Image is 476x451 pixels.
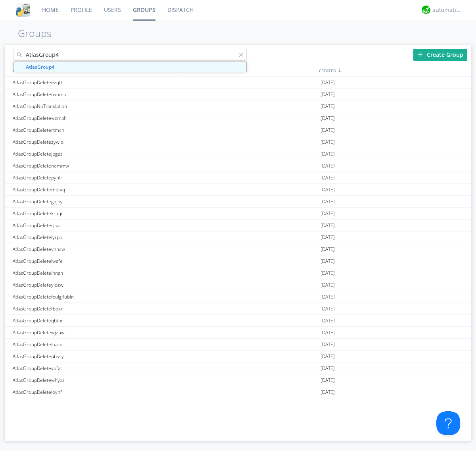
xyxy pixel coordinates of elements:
[321,303,335,315] span: [DATE]
[5,148,471,160] a: AtlasGroupDeletejbges[DATE]
[5,362,471,374] a: AtlasGroupDeletevofzt[DATE]
[11,255,163,267] div: AtlasGroupDeletelwsfe
[5,315,471,327] a: AtlasGroupDeleteqbtpr[DATE]
[11,267,163,279] div: AtlasGroupDeletelnnsn
[413,49,467,61] div: Create Group
[5,374,471,386] a: AtlasGroupDeletewhyaz[DATE]
[436,411,460,435] iframe: Toggle Customer Support
[11,374,163,386] div: AtlasGroupDeletewhyaz
[321,374,335,386] span: [DATE]
[13,49,247,61] input: Search groups
[11,89,163,100] div: AtlasGroupDeletetwomp
[321,386,335,398] span: [DATE]
[321,89,335,100] span: [DATE]
[11,351,163,362] div: AtlasGroupDeleteubssy
[11,208,163,219] div: AtlasGroupDeletekruqr
[5,208,471,220] a: AtlasGroupDeletekruqr[DATE]
[5,77,471,89] a: AtlasGroupDeleteezqtt[DATE]
[321,208,335,220] span: [DATE]
[417,52,423,57] img: plus.svg
[321,351,335,362] span: [DATE]
[5,184,471,196] a: AtlasGroupDeletembtvq[DATE]
[11,362,163,374] div: AtlasGroupDeletevofzt
[11,160,163,172] div: AtlasGroupDeletenemmw
[321,172,335,184] span: [DATE]
[11,148,163,160] div: AtlasGroupDeletejbges
[11,327,163,338] div: AtlasGroupDeletewjzuw
[11,303,163,314] div: AtlasGroupDeletefbpxr
[422,6,430,14] img: d2d01cd9b4174d08988066c6d424eccd
[5,89,471,100] a: AtlasGroupDeletetwomp[DATE]
[321,291,335,303] span: [DATE]
[11,243,163,255] div: AtlasGroupDeleteynncw
[321,362,335,374] span: [DATE]
[321,196,335,208] span: [DATE]
[5,351,471,362] a: AtlasGroupDeleteubssy[DATE]
[5,124,471,136] a: AtlasGroupDeletertmcn[DATE]
[11,279,163,291] div: AtlasGroupDeleteyiozw
[5,220,471,231] a: AtlasGroupDeleterjiva[DATE]
[321,112,335,124] span: [DATE]
[321,148,335,160] span: [DATE]
[5,196,471,208] a: AtlasGroupDeletegnjhy[DATE]
[5,386,471,398] a: AtlasGroupDeleteloyhf[DATE]
[5,255,471,267] a: AtlasGroupDeletelwsfe[DATE]
[5,267,471,279] a: AtlasGroupDeletelnnsn[DATE]
[26,64,54,70] strong: AtlasGroup4
[321,243,335,255] span: [DATE]
[11,315,163,326] div: AtlasGroupDeleteqbtpr
[11,77,163,88] div: AtlasGroupDeleteezqtt
[317,65,471,76] div: CREATED
[321,267,335,279] span: [DATE]
[5,243,471,255] a: AtlasGroupDeleteynncw[DATE]
[16,3,30,17] img: cddb5a64eb264b2086981ab96f4c1ba7
[5,279,471,291] a: AtlasGroupDeleteyiozw[DATE]
[321,184,335,196] span: [DATE]
[321,339,335,351] span: [DATE]
[5,112,471,124] a: AtlasGroupDeletewcmah[DATE]
[11,184,163,195] div: AtlasGroupDeletembtvq
[5,327,471,339] a: AtlasGroupDeletewjzuw[DATE]
[5,100,471,112] a: AtlasGroupNoTranslation[DATE]
[321,315,335,327] span: [DATE]
[11,231,163,243] div: AtlasGroupDeletelyrpp
[11,220,163,231] div: AtlasGroupDeleterjiva
[321,136,335,148] span: [DATE]
[11,100,163,112] div: AtlasGroupNoTranslation
[11,124,163,136] div: AtlasGroupDeletertmcn
[5,172,471,184] a: AtlasGroupDeletepynir[DATE]
[11,339,163,350] div: AtlasGroupDeleteloarx
[321,255,335,267] span: [DATE]
[5,291,471,303] a: AtlasGroupDeletefculgRubin[DATE]
[11,196,163,207] div: AtlasGroupDeletegnjhy
[321,279,335,291] span: [DATE]
[11,65,161,76] div: GROUPS
[11,136,163,148] div: AtlasGroupDeletezywio
[11,172,163,183] div: AtlasGroupDeletepynir
[5,231,471,243] a: AtlasGroupDeletelyrpp[DATE]
[5,160,471,172] a: AtlasGroupDeletenemmw[DATE]
[321,77,335,89] span: [DATE]
[321,327,335,339] span: [DATE]
[321,220,335,231] span: [DATE]
[321,124,335,136] span: [DATE]
[5,339,471,351] a: AtlasGroupDeleteloarx[DATE]
[5,136,471,148] a: AtlasGroupDeletezywio[DATE]
[11,291,163,303] div: AtlasGroupDeletefculgRubin
[321,100,335,112] span: [DATE]
[11,112,163,124] div: AtlasGroupDeletewcmah
[321,160,335,172] span: [DATE]
[432,6,462,14] div: automation+atlas
[11,386,163,398] div: AtlasGroupDeleteloyhf
[5,303,471,315] a: AtlasGroupDeletefbpxr[DATE]
[321,231,335,243] span: [DATE]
